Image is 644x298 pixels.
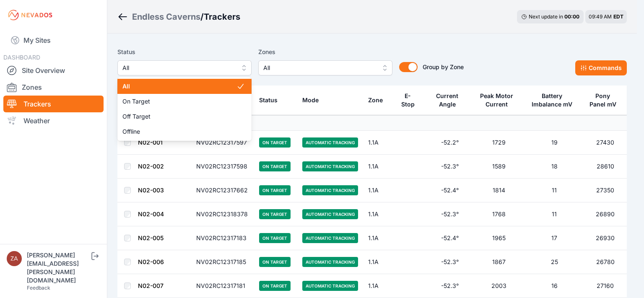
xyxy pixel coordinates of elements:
[122,63,235,73] span: All
[117,77,252,141] div: All
[117,60,252,75] button: All
[122,112,236,121] span: Off Target
[122,97,236,106] span: On Target
[122,82,236,91] span: All
[122,127,236,136] span: Offline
